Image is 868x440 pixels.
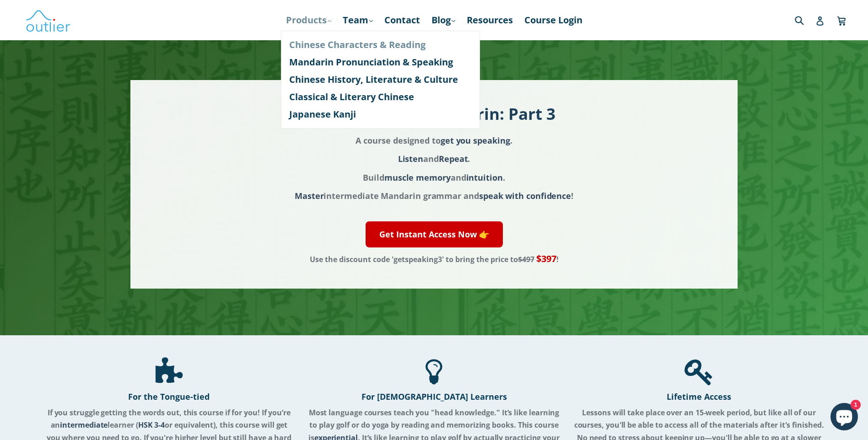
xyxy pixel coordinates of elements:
span: $397 [536,252,556,265]
a: Course Login [520,12,587,28]
input: Search [793,11,818,29]
span: HSK 3-4 [138,420,165,430]
span: Repeat [439,153,468,164]
span: intermediate Mandarin grammar and ! [295,190,573,201]
a: Get Instant Access Now 👉 [366,221,503,247]
span: Master [295,190,324,201]
span: muscle memory [384,172,451,183]
h4: Lifetime Access [573,391,825,402]
a: Mandarin Pronunciation & Speaking [289,54,472,71]
span: Use the discount code 'getspeaking3' to bring the price to ! [310,254,559,264]
span: Build and . [363,172,505,183]
h4: For the Tongue-tied [43,391,295,402]
a: Contact [380,12,425,28]
a: Products [281,12,336,28]
a: Team [338,12,377,28]
a: Japanese Kanji [289,106,472,123]
span: get you speaking [441,135,510,146]
span: A course designed to . [356,135,512,146]
div: Rocket [156,357,183,386]
a: Chinese Characters & Reading [289,36,472,54]
span: intermediate [60,420,108,430]
inbox-online-store-chat: Shopify online store chat [828,403,861,433]
a: Resources [462,12,518,28]
span: intuition [466,172,503,183]
s: $497 [518,254,534,264]
div: Rocket [426,357,442,386]
h1: Get Speaking Mandarin: Part 3 [215,103,652,124]
h4: For [DEMOGRAPHIC_DATA] Learners [308,391,560,402]
a: Blog [427,12,460,28]
a: Classical & Literary Chinese [289,88,472,106]
a: Chinese History, Literature & Culture [289,71,472,88]
div: Rocket [685,357,714,386]
span: and . [398,153,470,164]
img: Outlier Linguistics [25,7,71,33]
span: Listen [398,153,424,164]
span: speak with confidence [479,190,571,201]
